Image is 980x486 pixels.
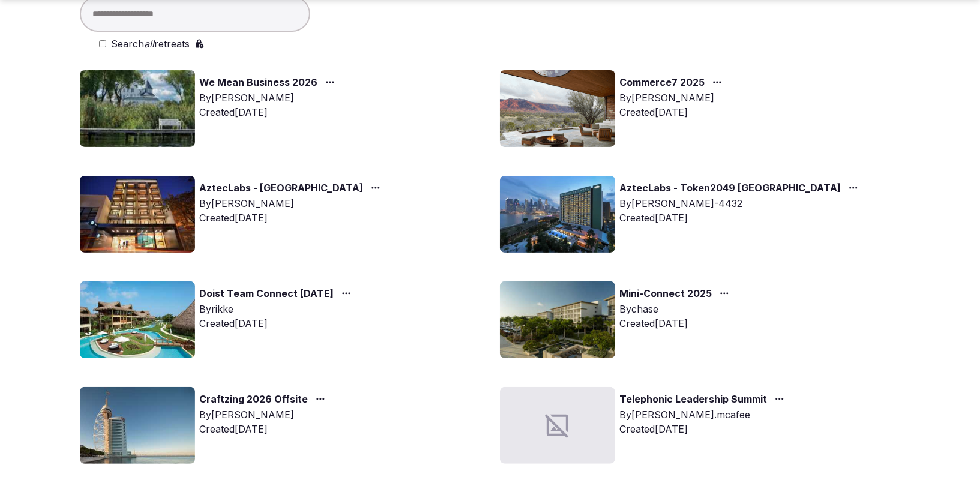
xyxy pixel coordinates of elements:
div: Created [DATE] [200,105,340,119]
img: Top retreat image for the retreat: Craftzing 2026 Offsite [80,387,195,464]
div: Created [DATE] [200,422,330,436]
a: AztecLabs - Token2049 [GEOGRAPHIC_DATA] [620,181,841,196]
div: By chase [620,302,734,316]
img: Top retreat image for the retreat: AztecLabs - Buenos Aires [80,176,195,253]
a: Mini-Connect 2025 [620,286,712,302]
div: Created [DATE] [200,316,356,331]
div: Created [DATE] [620,316,734,331]
a: Commerce7 2025 [620,75,705,91]
div: Created [DATE] [200,211,385,225]
div: Created [DATE] [620,105,727,119]
a: AztecLabs - [GEOGRAPHIC_DATA] [200,181,364,196]
img: Top retreat image for the retreat: AztecLabs - Token2049 Singapore [500,176,615,253]
a: Doist Team Connect [DATE] [200,286,334,302]
a: We Mean Business 2026 [200,75,318,91]
div: Created [DATE] [620,422,789,436]
div: By [PERSON_NAME] [200,407,330,422]
a: Telephonic Leadership Summit [620,392,768,407]
label: Search retreats [111,37,190,51]
div: By [PERSON_NAME] [620,91,727,105]
div: By [PERSON_NAME] [200,91,340,105]
div: By rikke [200,302,356,316]
a: Craftzing 2026 Offsite [200,392,308,407]
img: Top retreat image for the retreat: We Mean Business 2026 [80,70,195,147]
div: Created [DATE] [620,211,863,225]
div: By [PERSON_NAME].mcafee [620,407,789,422]
img: Top retreat image for the retreat: Mini-Connect 2025 [500,281,615,358]
img: Top retreat image for the retreat: Doist Team Connect Feb 2026 [80,281,195,358]
em: all [144,38,154,50]
div: By [PERSON_NAME] [200,196,385,211]
div: By [PERSON_NAME]-4432 [620,196,863,211]
img: Top retreat image for the retreat: Commerce7 2025 [500,70,615,147]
